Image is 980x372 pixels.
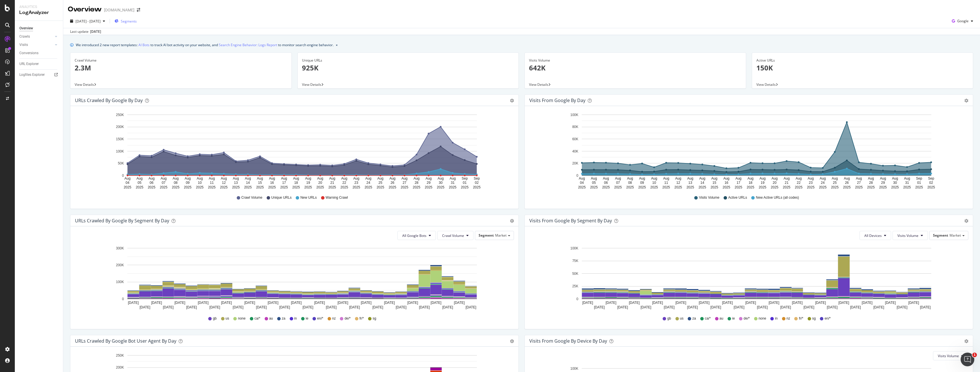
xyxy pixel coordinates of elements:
[222,181,226,185] text: 12
[663,176,669,180] text: Aug
[950,233,961,238] span: Market
[915,185,923,189] text: 2025
[19,50,38,56] div: Conversions
[282,181,286,185] text: 17
[68,17,107,26] button: [DATE] - [DATE]
[245,176,251,180] text: Aug
[148,185,156,189] text: 2025
[638,185,646,189] text: 2025
[701,181,705,185] text: 14
[19,25,59,31] a: Overview
[292,185,300,189] text: 2025
[427,181,431,185] text: 29
[783,185,791,189] text: 2025
[162,181,166,185] text: 07
[712,181,716,185] text: 15
[124,176,130,180] text: Aug
[869,181,873,185] text: 28
[572,137,578,141] text: 60K
[354,181,358,185] text: 23
[579,176,585,180] text: Aug
[582,301,593,305] text: [DATE]
[75,245,512,311] div: A chart.
[256,185,264,189] text: 2025
[184,185,192,189] text: 2025
[602,185,610,189] text: 2025
[578,185,586,189] text: 2025
[19,25,33,31] div: Overview
[220,185,228,189] text: 2025
[437,185,444,189] text: 2025
[723,176,729,180] text: Aug
[674,185,682,189] text: 2025
[317,185,324,189] text: 2025
[699,176,705,180] text: Aug
[353,176,359,180] text: Aug
[495,233,507,238] span: Market
[90,29,101,34] div: [DATE]
[342,181,346,185] text: 22
[122,174,124,178] text: 0
[664,181,668,185] text: 11
[859,231,891,240] button: All Devices
[269,176,275,180] text: Aug
[893,181,897,185] text: 30
[662,185,670,189] text: 2025
[572,259,578,263] text: 75K
[439,181,443,185] text: 30
[186,181,190,185] text: 09
[397,231,436,240] button: All Google Bots
[756,82,776,87] span: View Details
[580,181,584,185] text: 04
[361,301,371,305] text: [DATE]
[258,181,262,185] text: 15
[474,176,480,180] text: Sep
[843,185,851,189] text: 2025
[407,301,418,305] text: [DATE]
[281,176,287,180] text: Aug
[576,297,578,301] text: 0
[591,176,597,180] text: Aug
[722,185,730,189] text: 2025
[116,149,124,153] text: 100K
[305,176,311,180] text: Aug
[70,42,973,48] div: info banner
[510,339,514,343] div: gear
[437,231,473,240] button: Crawl Volume
[529,97,585,103] div: Visits from Google by day
[208,185,216,189] text: 2025
[651,176,657,180] text: Aug
[401,185,408,189] text: 2025
[329,176,335,180] text: Aug
[463,181,467,185] text: 01
[626,185,634,189] text: 2025
[570,113,578,117] text: 100K
[917,181,921,185] text: 01
[933,233,948,238] span: Segment
[174,181,178,185] text: 08
[831,185,839,189] text: 2025
[759,176,765,180] text: Aug
[675,176,681,180] text: Aug
[221,301,232,305] text: [DATE]
[785,181,789,185] text: 21
[431,301,442,305] text: [DATE]
[175,301,185,305] text: [DATE]
[173,176,179,180] text: Aug
[138,42,150,48] a: AI Bots
[19,50,59,56] a: Conversions
[271,195,291,200] span: Unique URLs
[403,181,407,185] text: 27
[112,17,139,26] button: Segments
[426,176,432,180] text: Aug
[389,185,396,189] text: 2025
[19,34,30,40] div: Crawls
[929,181,933,185] text: 02
[75,218,169,223] div: URLs Crawled by Google By Segment By Day
[268,185,276,189] text: 2025
[473,185,481,189] text: 2025
[864,233,882,238] span: All Devices
[76,42,334,48] div: We introduced 2 new report templates: to track AI bot activity on your website, and to monitor se...
[687,176,693,180] text: Aug
[916,176,922,180] text: Sep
